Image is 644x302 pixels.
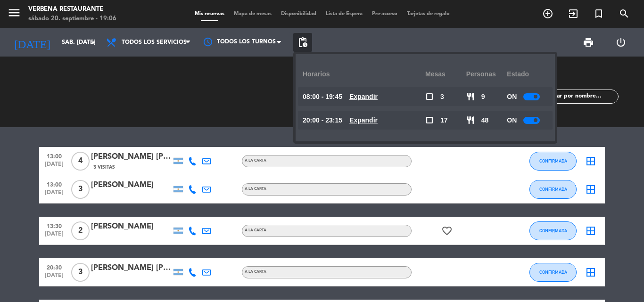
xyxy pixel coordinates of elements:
[466,61,507,87] div: personas
[71,180,90,199] span: 3
[604,28,637,57] div: LOG OUT
[615,37,627,48] i: power_settings_new
[297,37,308,48] span: pending_actions
[71,152,90,171] span: 4
[583,37,594,48] span: print
[507,61,548,87] div: Estado
[367,11,402,16] span: Pre-acceso
[122,39,187,46] span: Todos los servicios
[539,228,567,233] span: CONFIRMADA
[71,221,90,240] span: 2
[441,225,453,237] i: favorite_border
[425,92,434,101] span: check_box_outline_blank
[425,116,434,124] span: check_box_outline_blank
[42,272,66,283] span: [DATE]
[529,180,577,199] button: CONFIRMADA
[245,187,266,191] span: A LA CARTA
[42,231,66,242] span: [DATE]
[229,11,276,16] span: Mapa de mesas
[303,91,342,102] span: 08:00 - 19:45
[466,116,475,124] span: restaurant
[71,263,90,282] span: 3
[585,225,596,237] i: border_all
[91,262,171,274] div: [PERSON_NAME] [PERSON_NAME]
[91,220,171,233] div: [PERSON_NAME]
[245,229,266,232] span: A LA CARTA
[245,159,266,163] span: A LA CARTA
[28,5,116,14] div: Verbena Restaurante
[321,11,367,16] span: Lista de Espera
[42,161,66,172] span: [DATE]
[539,158,567,163] span: CONFIRMADA
[42,220,66,231] span: 13:30
[585,267,596,278] i: border_all
[402,11,454,16] span: Tarjetas de regalo
[91,179,171,191] div: [PERSON_NAME]
[585,155,596,167] i: border_all
[28,14,116,24] div: sábado 20. septiembre - 19:06
[88,37,99,48] i: arrow_drop_down
[585,184,596,195] i: border_all
[507,91,517,102] span: ON
[539,187,567,192] span: CONFIRMADA
[425,61,466,87] div: Mesas
[529,221,577,240] button: CONFIRMADA
[593,8,604,19] i: turned_in_not
[507,115,517,126] span: ON
[245,270,266,274] span: A LA CARTA
[42,189,66,200] span: [DATE]
[349,93,378,100] u: Expandir
[529,263,577,282] button: CONFIRMADA
[303,61,425,87] div: Horarios
[91,151,171,163] div: [PERSON_NAME] [PERSON_NAME]
[481,115,489,126] span: 48
[539,269,567,275] span: CONFIRMADA
[466,92,475,101] span: restaurant
[349,116,378,124] u: Expandir
[440,115,448,126] span: 17
[545,91,618,102] input: Filtrar por nombre...
[42,179,66,189] span: 13:00
[481,91,485,102] span: 9
[7,32,57,53] i: [DATE]
[276,11,321,16] span: Disponibilidad
[7,6,21,20] i: menu
[7,6,21,23] button: menu
[303,115,342,126] span: 20:00 - 23:15
[529,152,577,171] button: CONFIRMADA
[542,8,553,19] i: add_circle_outline
[568,8,579,19] i: exit_to_app
[619,8,630,19] i: search
[42,261,66,272] span: 20:30
[190,11,229,16] span: Mis reservas
[42,150,66,161] span: 13:00
[93,163,115,171] span: 3 Visitas
[440,91,444,102] span: 3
